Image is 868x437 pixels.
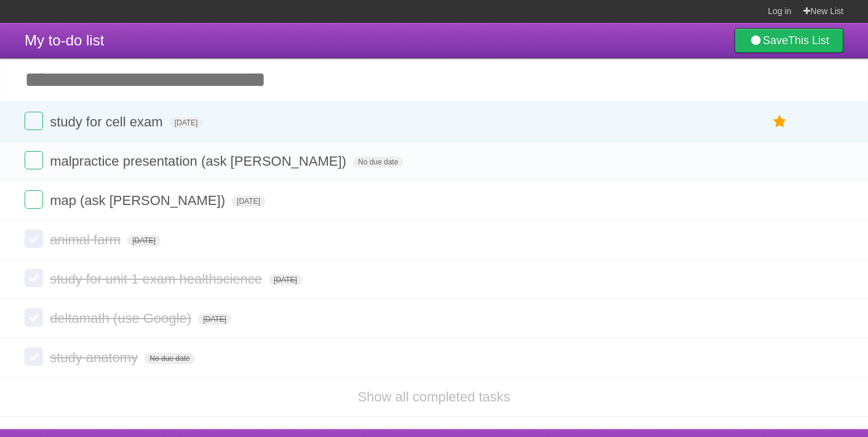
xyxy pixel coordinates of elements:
span: [DATE] [127,235,161,246]
span: animal farm [50,232,124,247]
label: Done [25,347,43,366]
label: Done [25,269,43,287]
span: My to-do list [25,32,104,48]
span: study anatomy [50,350,141,365]
span: map (ask [PERSON_NAME]) [50,193,228,208]
label: Star task [768,112,792,132]
span: [DATE] [269,274,302,285]
a: Show all completed tasks [357,389,510,404]
span: study for cell exam [50,114,165,130]
span: [DATE] [198,314,231,325]
label: Done [25,308,43,327]
span: No due date [353,157,403,168]
span: study for unit 1 exam healthscience [50,271,265,287]
label: Done [25,151,43,169]
span: [DATE] [170,117,203,128]
label: Done [25,230,43,248]
span: malpractice presentation (ask [PERSON_NAME]) [50,153,349,169]
a: SaveThis List [735,28,843,53]
span: No due date [145,353,194,364]
label: Done [25,112,43,130]
b: This List [788,34,829,47]
label: Done [25,190,43,209]
span: [DATE] [232,196,265,207]
span: deltamath (use Google) [50,311,194,326]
